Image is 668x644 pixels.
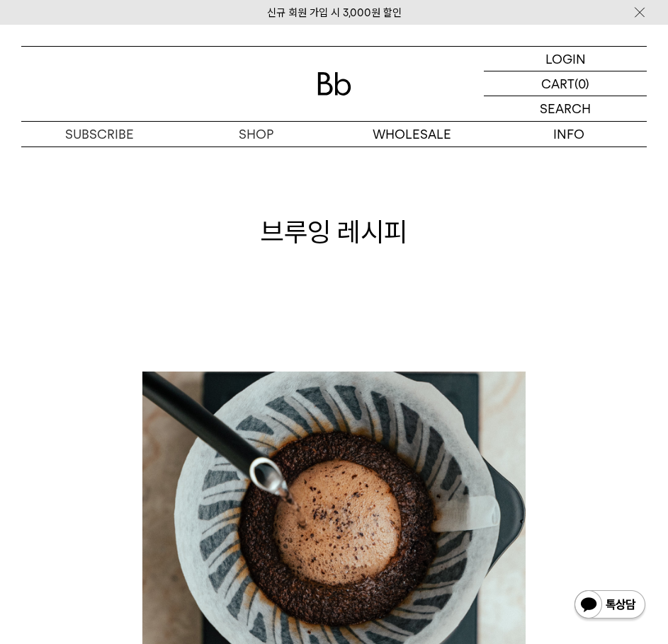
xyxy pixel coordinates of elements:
[178,122,334,146] a: SHOP
[484,71,647,96] a: CART (0)
[574,71,589,96] p: (0)
[317,72,351,96] img: 로고
[21,122,178,146] a: SUBSCRIBE
[484,47,647,71] a: LOGIN
[490,122,647,146] p: INFO
[540,96,591,121] p: SEARCH
[267,6,402,19] a: 신규 회원 가입 시 3,000원 할인
[541,71,574,96] p: CART
[21,213,647,251] h1: 브루잉 레시피
[573,589,647,623] img: 카카오톡 채널 1:1 채팅 버튼
[334,122,491,146] p: WHOLESALE
[545,47,586,71] p: LOGIN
